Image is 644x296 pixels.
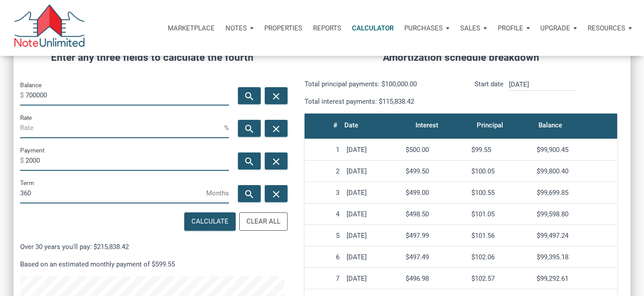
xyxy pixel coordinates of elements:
[259,15,308,42] a: Properties
[347,232,398,240] div: [DATE]
[168,24,215,32] p: Marketplace
[538,119,562,131] div: Balance
[582,15,637,42] button: Resources
[265,185,288,202] button: close
[20,259,284,270] p: Based on an estimated monthly payment of $599.55
[415,119,438,131] div: Interest
[406,210,464,218] div: $498.50
[308,210,339,218] div: 4
[244,123,255,135] i: search
[191,216,229,227] div: Calculate
[471,232,530,240] div: $101.56
[344,119,358,131] div: Date
[20,183,206,203] input: Term
[25,151,229,171] input: Payment
[347,189,398,197] div: [DATE]
[399,15,455,42] button: Purchases
[308,189,339,197] div: 3
[308,146,339,154] div: 1
[347,146,398,154] div: [DATE]
[20,88,25,102] span: $
[20,80,42,90] label: Balance
[264,24,302,32] p: Properties
[460,24,480,32] p: Sales
[347,210,398,218] div: [DATE]
[20,153,25,168] span: $
[246,216,280,227] div: Clear All
[184,212,236,231] button: Calculate
[239,212,288,231] button: Clear All
[406,232,464,240] div: $497.99
[271,156,281,167] i: close
[471,210,530,218] div: $101.05
[406,167,464,175] div: $499.50
[406,146,464,154] div: $500.00
[20,178,34,188] label: Term
[265,87,288,104] button: close
[471,253,530,261] div: $102.06
[308,275,339,283] div: 7
[162,15,220,42] button: Marketplace
[206,186,229,200] span: Months
[498,24,523,32] p: Profile
[271,189,281,200] i: close
[537,189,614,197] div: $99,699.85
[271,91,281,102] i: close
[224,121,229,135] span: %
[244,189,255,200] i: search
[20,112,32,123] label: Rate
[298,50,624,65] h4: Amortization schedule breakdown
[265,120,288,137] button: close
[492,15,535,42] button: Profile
[20,118,224,138] input: Rate
[537,253,614,261] div: $99,395.18
[20,241,284,252] p: Over 30 years you'll pay: $215,838.42
[347,275,398,283] div: [DATE]
[471,146,530,154] div: $99.55
[225,24,247,32] p: Notes
[13,4,85,51] img: NoteUnlimited
[535,15,582,42] button: Upgrade
[406,275,464,283] div: $496.98
[406,189,464,197] div: $499.00
[537,275,614,283] div: $99,292.61
[406,253,464,261] div: $497.49
[471,275,530,283] div: $102.57
[220,15,259,42] button: Notes
[244,156,255,167] i: search
[477,119,503,131] div: Principal
[265,152,288,169] button: close
[537,167,614,175] div: $99,800.40
[308,232,339,240] div: 5
[238,120,261,137] button: search
[308,253,339,261] div: 6
[404,24,443,32] p: Purchases
[475,79,504,107] p: Start date
[347,167,398,175] div: [DATE]
[20,145,44,156] label: Payment
[537,146,614,154] div: $99,900.45
[471,167,530,175] div: $100.05
[333,119,337,131] div: #
[308,167,339,175] div: 2
[455,15,492,42] a: Sales
[352,24,394,32] p: Calculator
[540,24,570,32] p: Upgrade
[305,79,454,89] p: Total principal payments: $100,000.00
[238,185,261,202] button: search
[238,152,261,169] button: search
[537,210,614,218] div: $99,598.80
[471,189,530,197] div: $100.55
[305,96,454,107] p: Total interest payments: $115,838.42
[271,123,281,135] i: close
[537,232,614,240] div: $99,497.24
[25,85,229,106] input: Balance
[244,91,255,102] i: search
[588,24,625,32] p: Resources
[20,50,284,65] h4: Enter any three fields to calculate the fourth
[308,15,347,42] button: Reports
[238,87,261,104] button: search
